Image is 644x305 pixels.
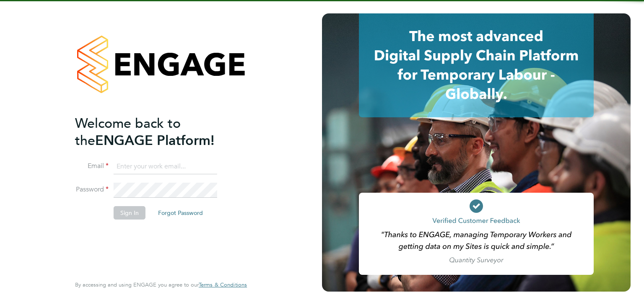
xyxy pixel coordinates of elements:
span: Welcome back to the [75,115,181,149]
button: Forgot Password [151,206,210,220]
label: Password [75,185,109,194]
span: By accessing and using ENGAGE you agree to our [75,281,247,288]
button: Sign In [114,206,145,220]
h2: ENGAGE Platform! [75,115,239,149]
input: Enter your work email... [114,159,217,174]
span: Terms & Conditions [199,281,247,288]
a: Terms & Conditions [199,282,247,288]
label: Email [75,162,109,171]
